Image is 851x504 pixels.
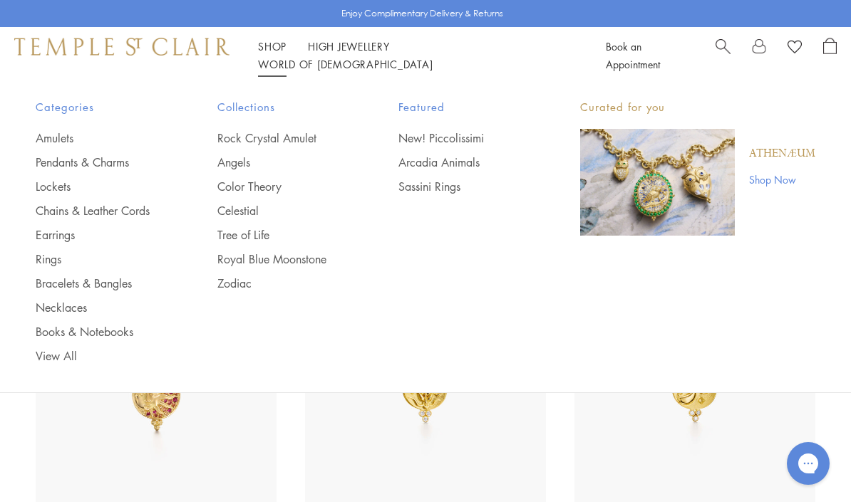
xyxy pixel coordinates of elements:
[36,154,160,170] a: Pendants & Charms
[398,154,523,170] a: Arcadia Animals
[36,130,160,146] a: Amulets
[749,172,815,187] a: Shop Now
[258,39,287,53] a: ShopShop
[36,203,160,219] a: Chains & Leather Cords
[823,38,837,73] a: Open Shopping Bag
[36,275,160,291] a: Bracelets & Bangles
[36,324,160,340] a: Books & Notebooks
[606,39,660,71] a: Book an Appointment
[217,203,342,219] a: Celestial
[217,251,342,267] a: Royal Blue Moonstone
[217,227,342,243] a: Tree of Life
[258,38,574,73] nav: Main navigation
[398,179,523,194] a: Sassini Rings
[780,437,837,490] iframe: Gorgias live chat messenger
[36,227,160,243] a: Earrings
[36,348,160,364] a: View All
[36,300,160,315] a: Necklaces
[36,251,160,267] a: Rings
[36,98,160,116] span: Categories
[749,146,815,162] a: Athenæum
[308,39,390,53] a: High JewelleryHigh Jewellery
[398,130,523,146] a: New! Piccolissimi
[580,98,815,116] p: Curated for you
[788,38,802,59] a: View Wishlist
[14,38,229,55] img: Temple St. Clair
[217,179,342,194] a: Color Theory
[217,98,342,116] span: Collections
[341,6,503,21] p: Enjoy Complimentary Delivery & Returns
[258,57,433,71] a: World of [DEMOGRAPHIC_DATA]World of [DEMOGRAPHIC_DATA]
[217,154,342,170] a: Angels
[716,38,731,73] a: Search
[36,179,160,194] a: Lockets
[217,130,342,146] a: Rock Crystal Amulet
[398,98,523,116] span: Featured
[217,275,342,291] a: Zodiac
